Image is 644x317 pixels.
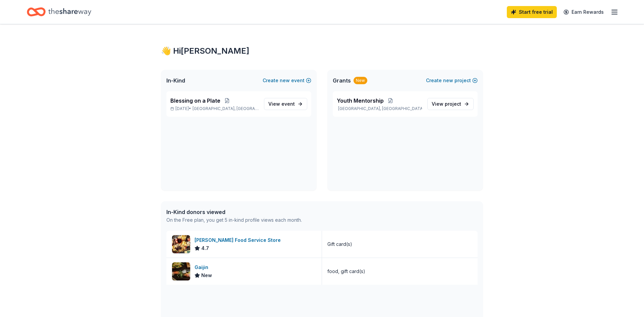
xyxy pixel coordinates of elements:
a: Start free trial [507,6,557,18]
button: Createnewevent [263,76,311,85]
span: New [201,271,212,279]
p: [GEOGRAPHIC_DATA], [GEOGRAPHIC_DATA] [337,106,422,111]
a: Earn Rewards [559,6,608,18]
div: New [354,77,367,84]
span: View [268,100,295,108]
span: new [443,76,453,85]
span: Youth Mentorship [337,97,384,105]
div: Gift card(s) [327,240,352,248]
div: [PERSON_NAME] Food Service Store [195,236,283,244]
p: [DATE] • [170,106,259,111]
span: new [280,76,290,85]
span: [GEOGRAPHIC_DATA], [GEOGRAPHIC_DATA] [193,106,259,111]
span: 4.7 [201,244,209,252]
span: Blessing on a Plate [170,97,220,105]
span: project [445,101,461,107]
span: Grants [333,76,351,85]
button: Createnewproject [426,76,478,85]
div: food, gift card(s) [327,267,365,275]
a: View project [427,98,474,110]
div: On the Free plan, you get 5 in-kind profile views each month. [166,216,302,224]
span: View [432,100,461,108]
img: Image for Gordon Food Service Store [172,235,190,253]
div: 👋 Hi [PERSON_NAME] [161,46,483,56]
img: Image for Gaijin [172,262,190,280]
a: View event [264,98,307,110]
a: Home [27,4,91,20]
div: Gaijin [195,263,212,271]
div: In-Kind donors viewed [166,208,302,216]
span: In-Kind [166,76,185,85]
span: event [281,101,295,107]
